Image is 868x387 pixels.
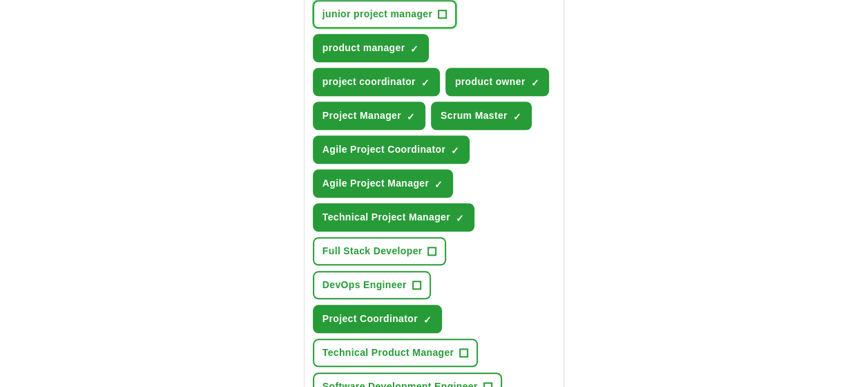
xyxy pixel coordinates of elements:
span: ✓ [513,111,521,122]
span: ✓ [421,77,430,88]
button: Technical Project Manager✓ [313,203,474,232]
span: Agile Project Coordinator [322,142,445,157]
button: project coordinator✓ [313,68,440,96]
button: Technical Product Manager [313,339,479,367]
span: ✓ [423,314,432,325]
button: DevOps Engineer [313,271,431,299]
span: Project Manager [322,108,401,123]
span: product owner [455,75,525,89]
span: ✓ [530,77,539,88]
button: Agile Project Manager✓ [313,169,453,198]
button: Project Coordinator✓ [313,305,442,333]
span: ✓ [410,44,418,55]
span: DevOps Engineer [322,278,407,292]
span: project coordinator [322,75,416,89]
span: ✓ [434,179,443,190]
span: product manager [322,41,405,55]
button: Project Manager✓ [313,102,425,130]
span: ✓ [407,111,415,122]
button: Agile Project Coordinator✓ [313,135,470,164]
span: junior project manager [322,7,432,21]
button: product manager✓ [313,34,430,62]
span: Technical Product Manager [322,346,454,360]
span: Technical Project Manager [322,210,450,225]
span: Agile Project Manager [322,176,429,191]
button: product owner✓ [445,68,550,96]
span: Full Stack Developer [322,244,423,258]
span: Project Coordinator [322,312,418,326]
span: Scrum Master [441,108,508,123]
span: ✓ [456,213,464,224]
button: Full Stack Developer [313,237,447,265]
button: Scrum Master✓ [431,102,532,130]
span: ✓ [451,145,459,156]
